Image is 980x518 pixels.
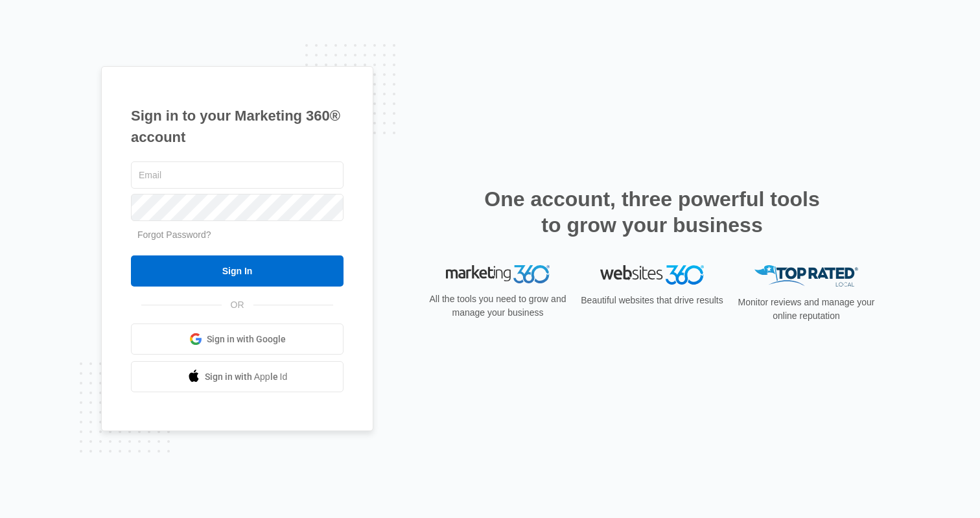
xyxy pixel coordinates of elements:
[600,265,704,284] img: Websites 360
[579,294,725,307] p: Beautiful websites that drive results
[446,265,550,283] img: Marketing 360
[131,105,344,148] h1: Sign in to your Marketing 360® account
[131,255,344,287] input: Sign In
[131,324,344,355] a: Sign in with Google
[754,265,858,287] img: Top Rated Local
[480,186,824,238] h2: One account, three powerful tools to grow your business
[734,296,879,323] p: Monitor reviews and manage your online reputation
[131,361,344,392] a: Sign in with Apple Id
[207,333,286,346] span: Sign in with Google
[425,292,570,320] p: All the tools you need to grow and manage your business
[137,230,211,240] a: Forgot Password?
[205,370,288,384] span: Sign in with Apple Id
[222,298,253,312] span: OR
[131,161,344,189] input: Email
